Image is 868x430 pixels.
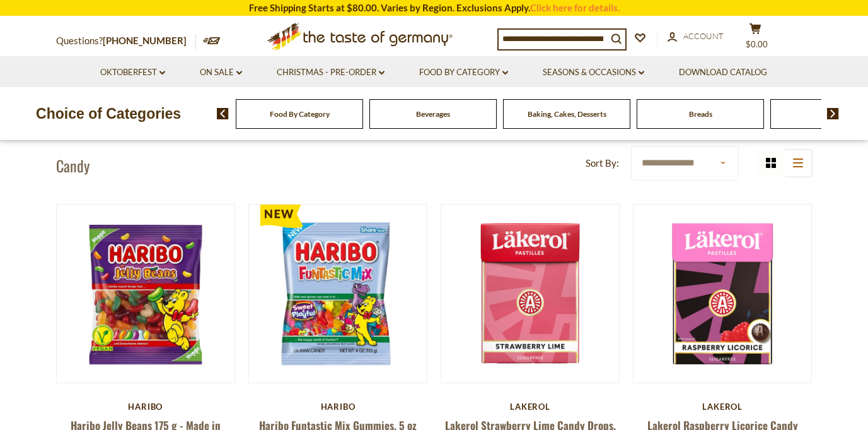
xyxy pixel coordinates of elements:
[56,156,90,175] h1: Candy
[200,66,242,80] a: On Sale
[668,30,724,44] a: Account
[57,205,235,383] img: Haribo Jelly Beans 175 g - Made in Germany
[530,2,620,13] a: Click here for details.
[737,23,775,54] button: $0.00
[103,35,187,46] a: [PHONE_NUMBER]
[249,205,427,383] img: Haribo Funtastic Mix Gummies, 5 oz
[277,66,385,80] a: Christmas - PRE-ORDER
[634,205,812,383] img: Lakerol Raspberry Licorice Candy Drops, Pocket Pack, 71g
[217,108,229,119] img: previous arrow
[270,109,330,119] a: Food By Category
[441,402,620,412] div: Lakerol
[683,31,724,41] span: Account
[633,402,813,412] div: Lakerol
[56,402,236,412] div: Haribo
[56,33,196,49] p: Questions?
[746,39,768,49] span: $0.00
[416,109,450,119] a: Beverages
[248,402,428,412] div: Haribo
[689,109,712,119] a: Breads
[419,66,508,80] a: Food By Category
[586,155,619,171] label: Sort By:
[543,66,644,80] a: Seasons & Occasions
[528,109,606,119] a: Baking, Cakes, Desserts
[441,205,620,383] img: Lakerol Strawberry Lime Candy Drops, 71g
[679,66,767,80] a: Download Catalog
[100,66,165,80] a: Oktoberfest
[827,108,839,119] img: next arrow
